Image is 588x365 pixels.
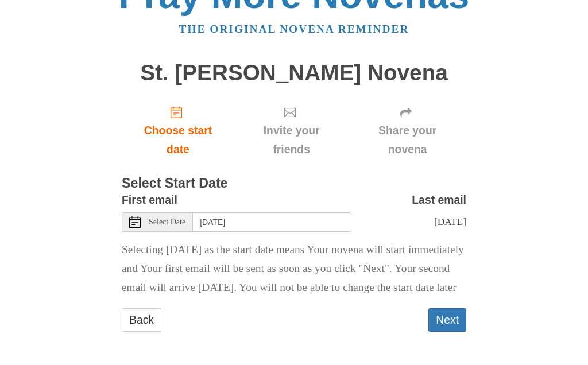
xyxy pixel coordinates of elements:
label: Last email [412,191,466,209]
div: Click "Next" to confirm your start date first. [349,96,466,165]
a: The original novena reminder [179,23,409,35]
button: Next [428,308,466,332]
h3: Select Start Date [122,176,466,191]
h1: St. [PERSON_NAME] Novena [122,61,466,86]
span: Select Date [149,218,185,226]
a: Back [122,308,161,332]
span: Share your novena [360,121,455,159]
span: [DATE] [434,216,466,227]
span: Choose start date [133,121,223,159]
a: Choose start date [122,96,234,165]
span: Invite your friends [246,121,337,159]
input: Use the arrow keys to pick a date [193,212,351,232]
label: First email [122,191,177,209]
div: Click "Next" to confirm your start date first. [234,96,349,165]
p: Selecting [DATE] as the start date means Your novena will start immediately and Your first email ... [122,240,466,297]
